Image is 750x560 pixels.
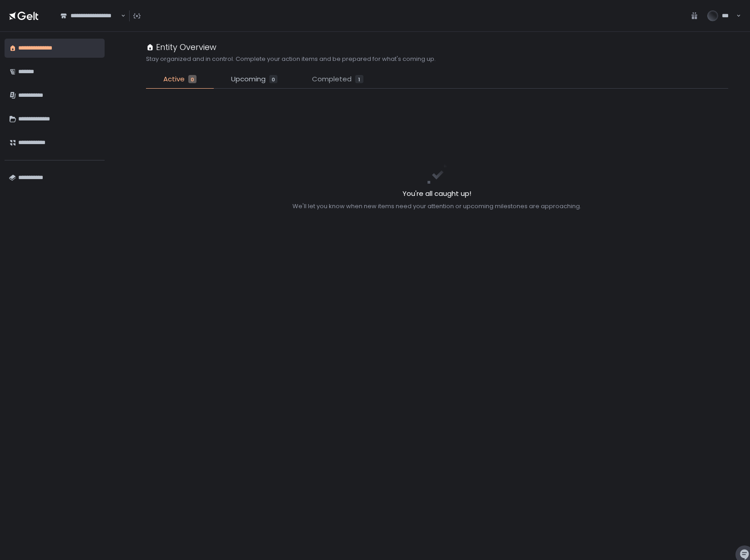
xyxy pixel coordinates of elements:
div: Entity Overview [146,41,216,53]
h2: You're all caught up! [292,189,581,199]
div: 1 [355,75,363,83]
span: Active [163,74,185,85]
div: We'll let you know when new items need your attention or upcoming milestones are approaching. [292,202,581,210]
div: 0 [269,75,277,83]
div: Search for option [55,6,126,25]
h2: Stay organized and in control. Complete your action items and be prepared for what's coming up. [146,55,436,63]
div: 0 [188,75,196,83]
span: Completed [312,74,352,85]
span: Upcoming [231,74,266,85]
